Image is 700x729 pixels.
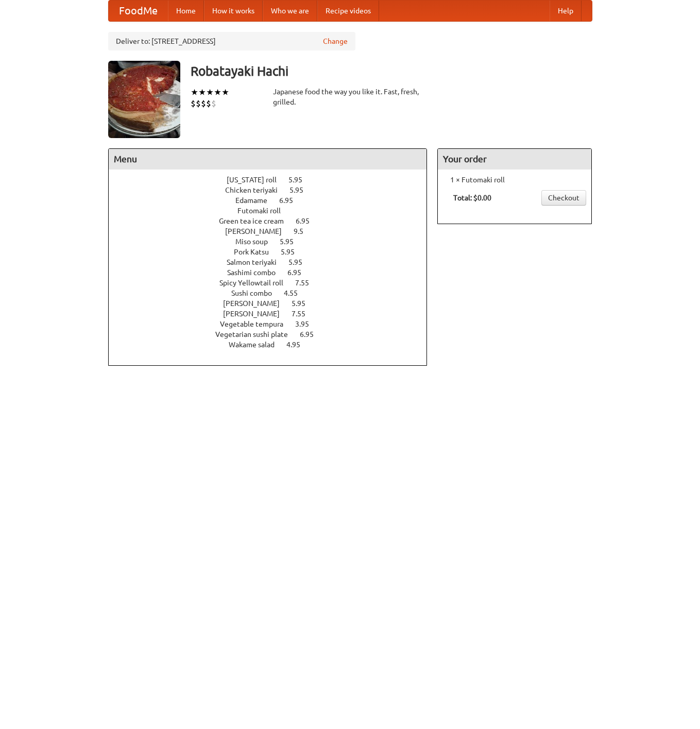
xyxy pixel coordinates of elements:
[219,217,294,225] span: Green tea ice cream
[227,268,320,277] a: Sashimi combo 6.95
[281,248,305,256] span: 5.95
[198,87,206,98] li: ★
[227,258,287,266] span: Salmon teriyaki
[108,32,355,50] div: Deliver to: [STREET_ADDRESS]
[219,279,328,287] a: Spicy Yellowtail roll 7.55
[288,258,313,266] span: 5.95
[234,248,279,256] span: Pork Katsu
[168,1,204,21] a: Home
[237,207,291,215] span: Futomaki roll
[263,1,317,21] a: Who we are
[280,238,304,246] span: 5.95
[289,186,314,194] span: 5.95
[235,196,312,205] a: Edamame 6.95
[191,61,592,81] h3: Robatayaki Hachi
[201,98,206,109] li: $
[215,330,333,338] a: Vegetarian sushi plate 6.95
[453,194,491,202] b: Total: $0.00
[227,258,321,266] a: Salmon teriyaki 5.95
[235,238,313,246] a: Miso soup 5.95
[219,279,294,287] span: Spicy Yellowtail roll
[229,341,285,349] span: Wakame salad
[220,320,294,328] span: Vegetable tempura
[206,98,211,109] li: $
[214,87,221,98] li: ★
[225,227,292,235] span: [PERSON_NAME]
[443,175,586,185] li: 1 × Futomaki roll
[211,98,216,109] li: $
[294,227,314,235] span: 9.5
[220,320,328,328] a: Vegetable tempura 3.95
[541,190,586,206] a: Checkout
[219,217,329,225] a: Green tea ice cream 6.95
[191,87,198,98] li: ★
[231,289,317,297] a: Sushi combo 4.55
[196,98,201,109] li: $
[323,36,348,46] a: Change
[223,310,290,318] span: [PERSON_NAME]
[108,61,180,138] img: angular.jpg
[225,186,288,194] span: Chicken teriyaki
[227,268,286,277] span: Sashimi combo
[223,310,325,318] a: [PERSON_NAME] 7.55
[223,299,325,308] a: [PERSON_NAME] 5.95
[206,87,214,98] li: ★
[223,299,290,308] span: [PERSON_NAME]
[279,196,303,205] span: 6.95
[234,248,314,256] a: Pork Katsu 5.95
[287,268,312,277] span: 6.95
[231,289,282,297] span: Sushi combo
[292,299,316,308] span: 5.95
[215,330,298,338] span: Vegetarian sushi plate
[286,341,311,349] span: 4.95
[300,330,324,338] span: 6.95
[191,98,196,109] li: $
[284,289,308,297] span: 4.55
[204,1,263,21] a: How it works
[229,341,319,349] a: Wakame salad 4.95
[235,196,278,205] span: Edamame
[237,207,310,215] a: Futomaki roll
[225,186,322,194] a: Chicken teriyaki 5.95
[295,279,319,287] span: 7.55
[221,87,229,98] li: ★
[227,176,287,184] span: [US_STATE] roll
[273,87,428,107] div: Japanese food the way you like it. Fast, fresh, grilled.
[550,1,582,21] a: Help
[109,149,427,169] h4: Menu
[317,1,379,21] a: Recipe videos
[438,149,591,169] h4: Your order
[235,238,278,246] span: Miso soup
[295,320,319,328] span: 3.95
[296,217,320,225] span: 6.95
[109,1,168,21] a: FoodMe
[292,310,316,318] span: 7.55
[227,176,321,184] a: [US_STATE] roll 5.95
[225,227,322,235] a: [PERSON_NAME] 9.5
[288,176,313,184] span: 5.95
